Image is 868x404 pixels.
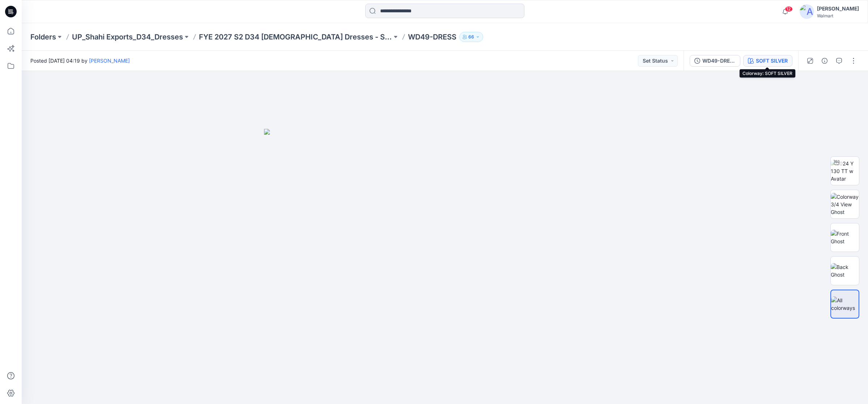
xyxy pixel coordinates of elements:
[690,55,740,67] button: WD49-DRESS
[831,263,859,278] img: Back Ghost
[800,4,814,19] img: avatar
[72,32,183,42] a: UP_Shahi Exports_D34_Dresses
[30,32,56,42] a: Folders
[817,13,859,18] div: Walmart
[743,55,792,67] button: SOFT SILVER
[459,32,483,42] button: 66
[89,58,130,64] a: [PERSON_NAME]
[264,129,626,404] img: eyJhbGciOiJIUzI1NiIsImtpZCI6IjAiLCJzbHQiOiJzZXMiLCJ0eXAiOiJKV1QifQ.eyJkYXRhIjp7InR5cGUiOiJzdG9yYW...
[831,230,859,245] img: Front Ghost
[199,32,392,42] a: FYE 2027 S2 D34 [DEMOGRAPHIC_DATA] Dresses - Shahi
[831,193,859,216] img: Colorway 3/4 View Ghost
[408,32,456,42] p: WD49-DRESS
[702,57,736,65] div: WD49-DRESS
[468,33,474,41] p: 66
[785,6,793,12] span: 12
[817,4,859,13] div: [PERSON_NAME]
[756,57,788,65] div: SOFT SILVER
[30,57,130,64] span: Posted [DATE] 04:19 by
[819,55,830,67] button: Details
[831,296,859,312] img: All colorways
[831,160,859,182] img: 2024 Y 130 TT w Avatar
